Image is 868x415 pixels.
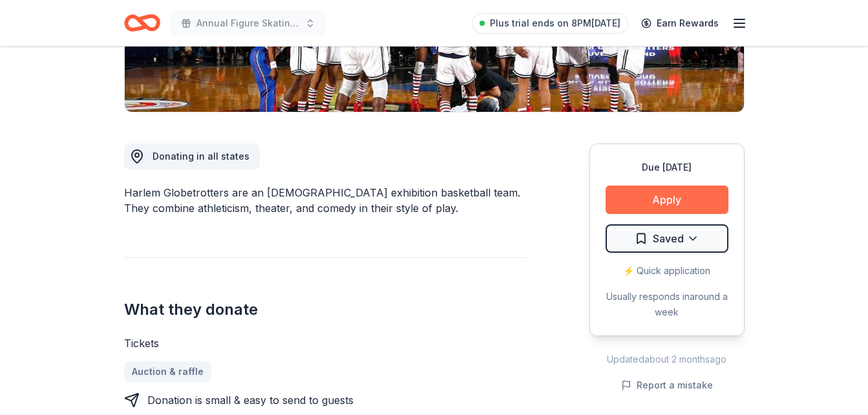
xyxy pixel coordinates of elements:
span: Saved [653,230,684,247]
button: Annual Figure Skating Show [171,10,326,36]
h2: What they donate [124,299,527,320]
span: Annual Figure Skating Show [196,16,300,31]
div: Usually responds in around a week [606,289,728,320]
a: Auction & raffle [124,361,211,382]
div: ⚡️ Quick application [606,263,728,279]
a: Home [124,8,160,38]
div: Due [DATE] [606,160,728,175]
button: Saved [606,224,728,253]
button: Apply [606,186,728,214]
button: Report a mistake [621,378,713,393]
div: Harlem Globetrotters are an [DEMOGRAPHIC_DATA] exhibition basketball team. They combine athletici... [124,185,527,216]
div: Donation is small & easy to send to guests [147,392,354,408]
a: Earn Rewards [633,12,726,35]
div: Tickets [124,335,527,351]
a: Plus trial ends on 8PM[DATE] [472,13,628,34]
span: Plus trial ends on 8PM[DATE] [490,16,620,31]
span: Donating in all states [153,151,249,162]
div: Updated about 2 months ago [589,352,745,367]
